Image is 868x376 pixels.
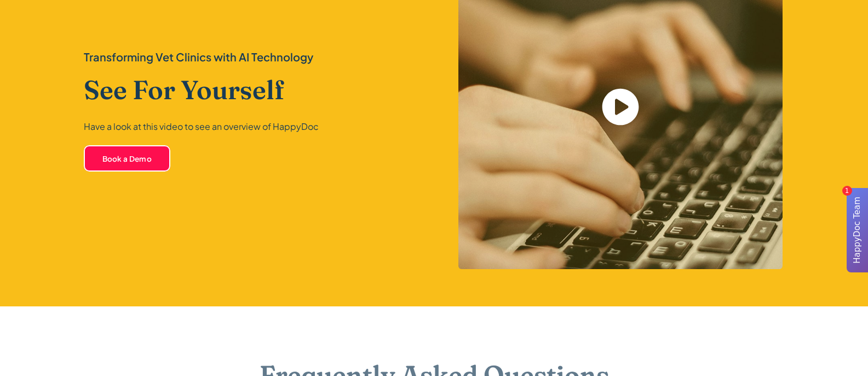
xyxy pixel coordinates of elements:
div: Transforming Vet Clinics with AI Technology [84,49,412,65]
h2: See For Yourself [84,74,412,106]
a: Book a Demo [84,145,171,172]
p: Have a look at this video to see an overview of HappyDoc [84,119,412,134]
